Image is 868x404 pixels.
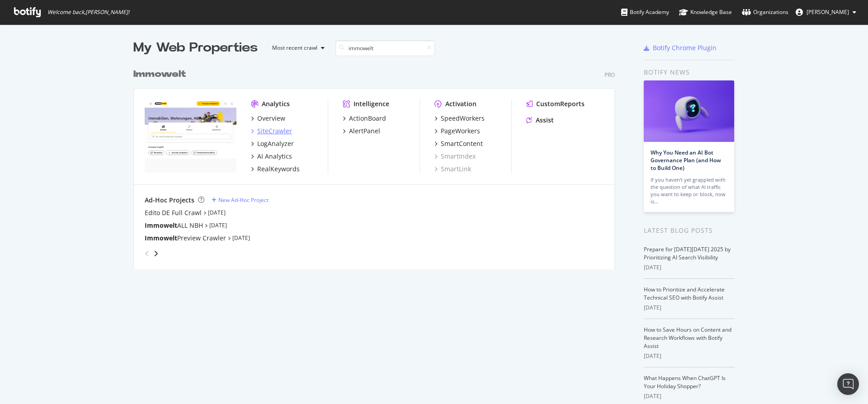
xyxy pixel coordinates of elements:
div: ALL NBH [145,221,203,230]
div: CustomReports [536,99,585,108]
a: How to Prioritize and Accelerate Technical SEO with Botify Assist [644,286,725,301]
div: Latest Blog Posts [644,225,735,235]
div: Overview [257,114,285,123]
div: [DATE] [644,352,735,360]
span: Welcome back, [PERSON_NAME] ! [47,9,129,16]
div: RealKeywords [257,164,300,174]
div: Botify Academy [621,8,669,17]
div: My Web Properties [133,39,258,57]
div: PageWorkers [441,127,480,136]
div: Organizations [742,8,788,17]
b: Immowelt [133,70,186,79]
a: Edito DE Full Crawl [145,208,202,217]
div: New Ad-Hoc Project [218,196,269,204]
a: CustomReports [526,99,585,108]
a: RealKeywords [251,164,300,174]
a: New Ad-Hoc Project [212,196,269,204]
a: Overview [251,114,285,123]
div: angle-right [153,249,159,258]
div: Botify news [644,67,735,77]
span: Kruse Andreas [807,8,849,16]
img: Why You Need an AI Bot Governance Plan (and How to Build One) [644,80,734,142]
a: ActionBoard [343,114,386,123]
div: Most recent crawl [272,45,317,51]
input: Search [335,40,435,56]
div: Analytics [262,99,290,108]
div: [DATE] [644,304,735,312]
a: SmartLink [434,164,471,174]
div: Intelligence [354,99,389,108]
a: [DATE] [232,234,250,242]
div: Preview Crawler [145,234,226,243]
a: PageWorkers [434,127,480,136]
div: AI Analytics [257,152,292,161]
a: [DATE] [209,221,227,229]
a: AI Analytics [251,152,292,161]
div: Ad-Hoc Projects [145,196,194,205]
div: Activation [445,99,476,108]
div: ActionBoard [349,114,386,123]
div: angle-left [141,246,153,261]
img: immowelt.de [145,99,236,173]
div: If you haven’t yet grappled with the question of what AI traffic you want to keep or block, now is… [651,176,727,205]
div: SiteCrawler [257,127,292,136]
b: Immowelt [145,221,177,230]
a: ImmoweltPreview Crawler [145,234,226,243]
a: SmartIndex [434,152,476,161]
a: [DATE] [208,209,226,216]
a: Assist [526,116,554,125]
div: LogAnalyzer [257,139,294,148]
a: Prepare for [DATE][DATE] 2025 by Prioritizing AI Search Visibility [644,245,731,261]
a: Immowelt [133,68,189,81]
a: SmartContent [434,139,483,148]
div: Knowledge Base [679,8,732,17]
div: Botify Chrome Plugin [653,43,717,52]
a: LogAnalyzer [251,139,294,148]
div: SmartContent [441,139,483,148]
div: [DATE] [644,392,735,400]
a: SiteCrawler [251,127,292,136]
a: How to Save Hours on Content and Research Workflows with Botify Assist [644,326,731,350]
div: Pro [604,71,615,79]
a: ImmoweltALL NBH [145,221,203,230]
button: [PERSON_NAME] [788,5,863,19]
b: Immowelt [145,234,177,242]
div: Assist [536,116,554,125]
a: AlertPanel [343,127,380,136]
div: AlertPanel [349,127,380,136]
div: SpeedWorkers [441,114,485,123]
div: grid [133,57,622,269]
a: What Happens When ChatGPT Is Your Holiday Shopper? [644,374,726,390]
a: Why You Need an AI Bot Governance Plan (and How to Build One) [651,149,721,172]
a: SpeedWorkers [434,114,485,123]
div: [DATE] [644,263,735,272]
a: Botify Chrome Plugin [644,43,717,52]
button: Most recent crawl [265,41,328,55]
div: Open Intercom Messenger [837,373,859,395]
